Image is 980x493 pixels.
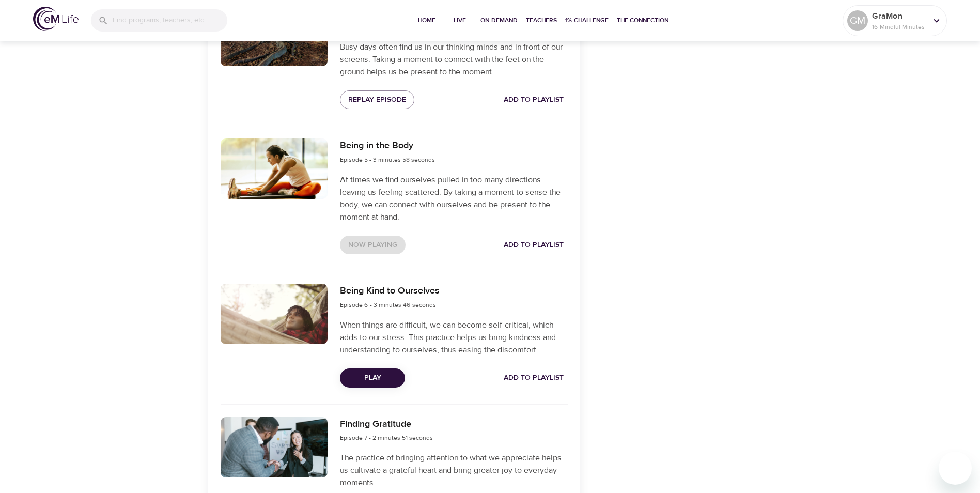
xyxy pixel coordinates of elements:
[526,15,557,26] span: Teachers
[340,174,567,223] p: At times we find ourselves pulled in too many directions leaving us feeling scattered. By taking ...
[340,284,440,299] h6: Being Kind to Ourselves
[414,15,439,26] span: Home
[565,15,609,26] span: 1% Challenge
[113,9,227,32] input: Find programs, teachers, etc...
[340,368,405,388] button: Play
[348,372,397,384] span: Play
[340,452,567,489] p: The practice of bringing attention to what we appreciate helps us cultivate a grateful heart and ...
[33,7,79,31] img: logo
[504,239,564,252] span: Add to Playlist
[340,434,433,442] span: Episode 7 - 2 minutes 51 seconds
[340,319,567,356] p: When things are difficult, we can become self-critical, which adds to our stress. This practice h...
[872,10,927,22] p: GraMon
[340,90,414,110] button: Replay Episode
[504,372,564,384] span: Add to Playlist
[348,94,406,106] span: Replay Episode
[939,452,972,485] iframe: Button to launch messaging window
[847,10,868,31] div: GM
[340,41,567,78] p: Busy days often find us in our thinking minds and in front of our screens. Taking a moment to con...
[500,236,568,255] button: Add to Playlist
[480,15,518,26] span: On-Demand
[340,156,435,164] span: Episode 5 - 3 minutes 58 seconds
[340,138,435,153] h6: Being in the Body
[340,417,433,432] h6: Finding Gratitude
[500,90,568,110] button: Add to Playlist
[447,15,472,26] span: Live
[340,301,436,309] span: Episode 6 - 3 minutes 46 seconds
[872,22,927,32] p: 16 Mindful Minutes
[504,94,564,106] span: Add to Playlist
[500,368,568,388] button: Add to Playlist
[617,15,668,26] span: The Connection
